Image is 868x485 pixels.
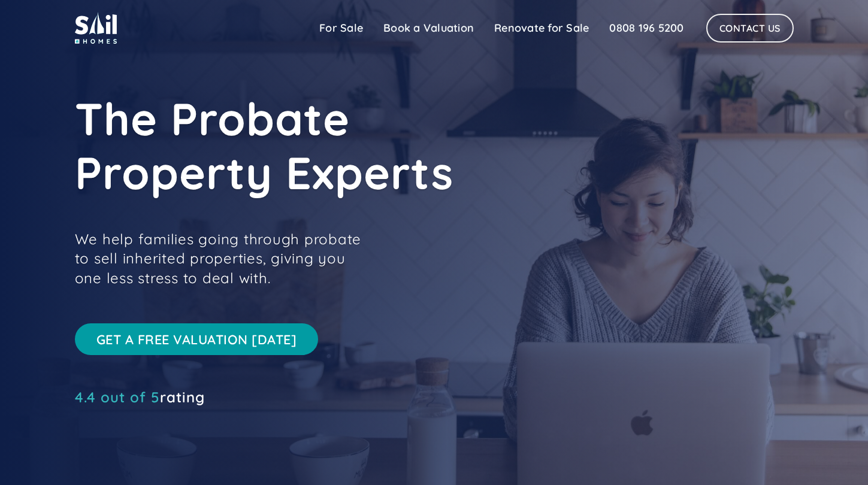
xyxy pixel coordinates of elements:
[309,16,373,40] a: For Sale
[75,409,255,423] iframe: Customer reviews powered by Trustpilot
[75,92,614,199] h1: The Probate Property Experts
[706,14,794,43] a: Contact Us
[75,388,160,406] span: 4.4 out of 5
[75,229,374,287] p: We help families going through probate to sell inherited properties, giving you one less stress t...
[599,16,694,40] a: 0808 196 5200
[373,16,484,40] a: Book a Valuation
[75,391,205,403] div: rating
[75,391,205,403] a: 4.4 out of 5rating
[75,323,319,355] a: Get a free valuation [DATE]
[484,16,599,40] a: Renovate for Sale
[75,12,117,44] img: sail home logo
